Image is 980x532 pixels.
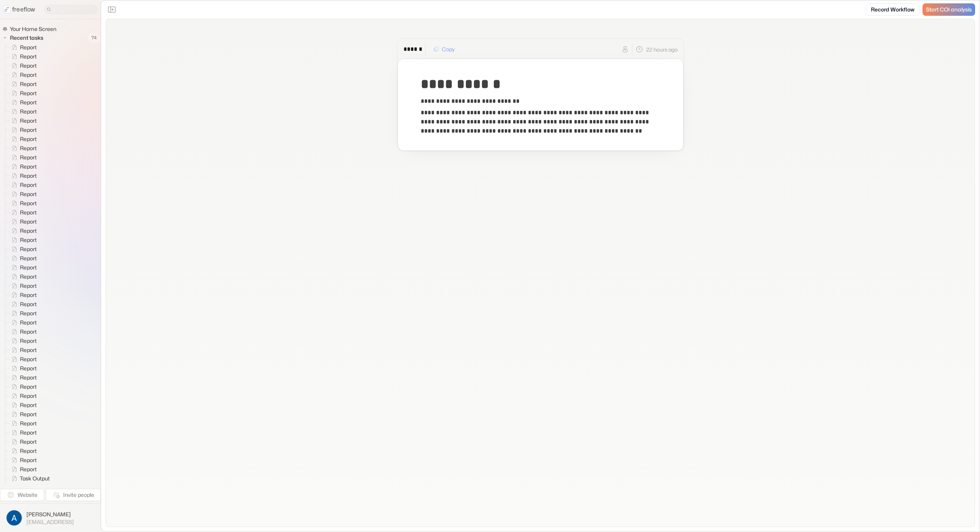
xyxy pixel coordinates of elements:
[2,33,46,42] button: Recent tasks
[5,410,40,419] a: Report
[18,300,39,308] span: Report
[18,291,39,299] span: Report
[18,328,39,336] span: Report
[5,226,40,235] a: Report
[5,281,40,290] a: Report
[26,511,74,518] span: [PERSON_NAME]
[18,282,39,290] span: Report
[5,437,40,446] a: Report
[18,99,39,106] span: Report
[26,519,74,526] span: [EMAIL_ADDRESS]
[646,45,678,54] p: 22 hours ago
[18,438,39,446] span: Report
[5,456,40,465] a: Report
[18,337,39,345] span: Report
[7,510,22,526] img: profile
[5,263,40,272] a: Report
[5,116,40,125] a: Report
[18,273,39,281] span: Report
[5,465,40,474] a: Report
[18,89,39,97] span: Report
[18,319,39,326] span: Report
[5,446,40,456] a: Report
[5,373,40,382] a: Report
[18,484,52,491] span: Task Output
[429,43,459,55] button: Copy
[5,401,40,410] a: Report
[18,236,39,244] span: Report
[18,135,39,143] span: Report
[5,153,40,162] a: Report
[18,264,39,271] span: Report
[5,309,40,318] a: Report
[5,171,40,180] a: Report
[5,364,40,373] a: Report
[5,272,40,281] a: Report
[18,227,39,235] span: Report
[5,162,40,171] a: Report
[5,61,40,70] a: Report
[18,475,52,482] span: Task Output
[18,465,39,473] span: Report
[5,52,40,61] a: Report
[5,144,40,153] a: Report
[2,25,59,33] a: Your Home Screen
[866,3,920,16] a: Record Workflow
[18,355,39,363] span: Report
[12,5,35,14] p: freeflow
[18,209,39,216] span: Report
[18,218,39,225] span: Report
[18,108,39,115] span: Report
[923,3,975,16] a: Start COI analysis
[5,125,40,135] a: Report
[5,391,40,401] a: Report
[18,181,39,189] span: Report
[5,107,40,116] a: Report
[5,235,40,245] a: Report
[106,3,118,16] button: Close the sidebar
[5,199,40,208] a: Report
[5,508,96,527] button: [PERSON_NAME][EMAIL_ADDRESS]
[5,217,40,226] a: Report
[18,190,39,198] span: Report
[18,365,39,372] span: Report
[5,98,40,107] a: Report
[5,327,40,336] a: Report
[18,80,39,88] span: Report
[5,474,53,483] a: Task Output
[5,254,40,263] a: Report
[18,429,39,436] span: Report
[5,208,40,217] a: Report
[18,163,39,170] span: Report
[18,62,39,70] span: Report
[18,53,39,60] span: Report
[18,374,39,381] span: Report
[18,44,39,51] span: Report
[5,180,40,190] a: Report
[18,126,39,134] span: Report
[5,428,40,437] a: Report
[5,89,40,98] a: Report
[5,290,40,300] a: Report
[5,382,40,391] a: Report
[18,71,39,79] span: Report
[5,79,40,89] a: Report
[88,33,101,43] span: 74
[5,318,40,327] a: Report
[5,300,40,309] a: Report
[18,255,39,262] span: Report
[5,135,40,144] a: Report
[5,483,53,492] a: Task Output
[18,245,39,253] span: Report
[5,355,40,364] a: Report
[5,345,40,355] a: Report
[46,489,101,501] button: Invite people
[18,154,39,161] span: Report
[5,190,40,199] a: Report
[18,383,39,391] span: Report
[18,410,39,418] span: Report
[18,117,39,125] span: Report
[926,6,972,13] span: Start COI analysis
[18,392,39,400] span: Report
[18,144,39,152] span: Report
